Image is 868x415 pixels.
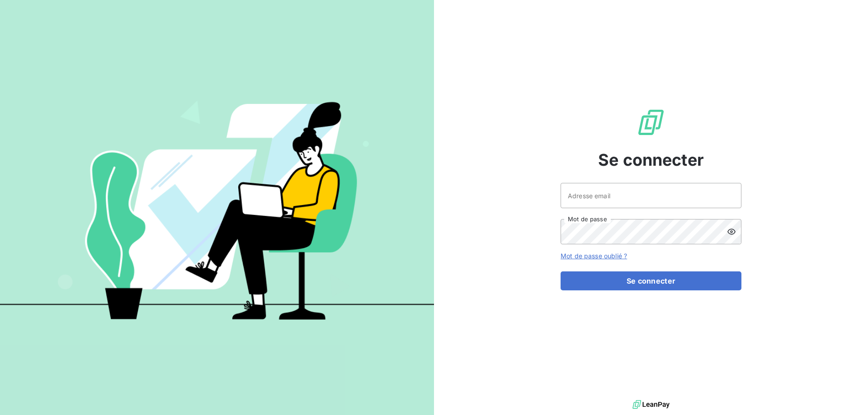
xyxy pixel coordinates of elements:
[598,148,704,172] span: Se connecter
[561,252,627,260] a: Mot de passe oublié ?
[561,271,741,290] button: Se connecter
[637,108,665,137] img: Logo LeanPay
[632,398,670,411] img: logo
[561,183,741,208] input: placeholder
